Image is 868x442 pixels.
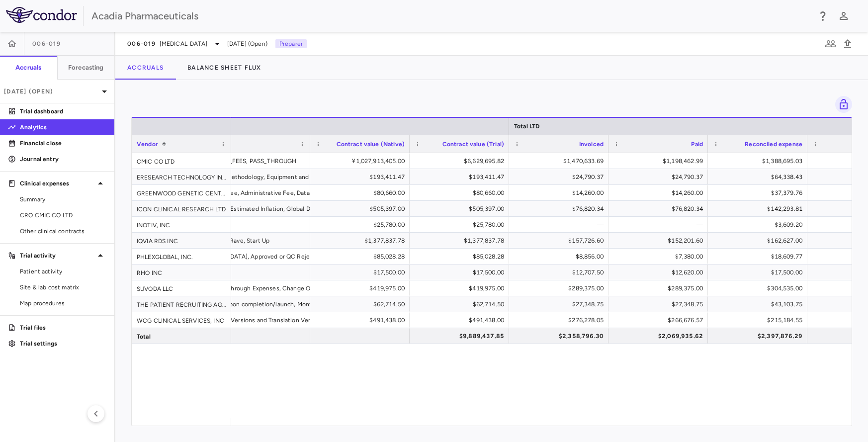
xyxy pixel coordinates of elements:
[419,312,504,328] div: $491,438.00
[617,153,703,169] div: $1,198,462.99
[132,312,231,328] div: WCG CLINICAL SERVICES, INC
[132,217,231,232] div: INOTIV, INC
[20,211,106,220] span: CRO CMIC CO LTD
[319,217,405,233] div: $25,780.00
[617,169,703,185] div: $24,790.37
[127,40,156,48] span: 006-019
[20,179,94,188] p: Clinical expenses
[20,339,106,348] p: Trial settings
[319,233,405,249] div: $1,377,837.78
[717,233,802,249] div: $162,627.00
[132,280,231,296] div: SUVODA LLC
[717,312,802,328] div: $215,184.55
[20,227,106,236] span: Other clinical contracts
[4,87,98,96] p: [DATE] (Open)
[745,141,802,148] span: Reconciled expense
[319,249,405,265] div: $85,028.28
[227,39,267,48] span: [DATE] (Open)
[6,7,77,23] img: logo-full-BYUhSk78.svg
[419,328,504,344] div: $9,889,437.85
[319,265,405,280] div: $17,500.00
[160,39,207,48] span: [MEDICAL_DATA]
[20,299,106,308] span: Map procedures
[132,201,231,216] div: ICON CLINICAL RESEARCH LTD
[514,123,539,130] span: Total LTD
[137,141,158,148] span: Vendor
[518,185,604,201] div: $14,260.00
[132,249,231,264] div: PHLEXGLOBAL, INC.
[132,233,231,248] div: IQVIA RDS INC
[518,249,604,265] div: $8,856.00
[617,328,703,344] div: $2,069,935.62
[145,296,375,312] div: Advance of Placement, Cost upon completion/launch, Monthly Cost, Startup Cost
[419,169,504,185] div: $193,411.47
[717,153,802,169] div: $1,388,695.03
[20,139,106,148] p: Financial close
[275,39,307,48] p: Preparer
[419,233,504,249] div: $1,377,837.78
[132,265,231,280] div: RHO INC
[132,185,231,200] div: GREENWOOD GENETIC CENTER, INC.
[419,185,504,201] div: $80,660.00
[518,169,604,185] div: $24,790.37
[518,217,604,233] div: —
[175,56,273,80] button: Balance Sheet Flux
[617,249,703,265] div: $7,380.00
[32,40,61,48] span: 006-019
[20,123,106,132] p: Analytics
[717,280,802,296] div: $304,535.00
[337,141,405,148] span: Contract value (Native)
[518,328,604,344] div: $2,358,796.30
[132,328,231,344] div: Total
[319,185,405,201] div: $80,660.00
[518,280,604,296] div: $289,375.00
[20,195,106,204] span: Summary
[419,280,504,296] div: $419,975.00
[518,296,604,312] div: $27,348.75
[115,56,175,80] button: Accruals
[617,296,703,312] div: $27,348.75
[617,312,703,328] div: $266,676.57
[91,8,810,23] div: Acadia Pharmaceuticals
[15,63,41,72] h6: Accruals
[717,249,802,265] div: $18,609.77
[419,217,504,233] div: $25,780.00
[717,185,802,201] div: $37,379.76
[442,141,504,148] span: Contract value (Trial)
[617,265,703,280] div: $12,620.00
[20,323,106,332] p: Trial files
[419,249,504,265] div: $85,028.28
[132,296,231,312] div: THE PATIENT RECRUITING AGENCY LLC
[20,267,106,276] span: Patient activity
[717,265,802,280] div: $17,500.00
[20,155,106,164] p: Journal entry
[717,201,802,217] div: $142,293.81
[617,201,703,217] div: $76,820.34
[319,201,405,217] div: $505,397.00
[579,141,604,148] span: Invoiced
[617,185,703,201] div: $14,260.00
[68,63,104,72] h6: Forecasting
[717,296,802,312] div: $43,103.75
[20,283,106,292] span: Site & lab cost matrix
[518,312,604,328] div: $276,278.05
[691,141,703,148] span: Paid
[132,153,231,169] div: CMIC CO LTD
[419,153,504,169] div: $6,629,695.82
[831,96,852,113] span: You do not have permission to lock or unlock grids
[319,312,405,328] div: $491,438.00
[419,296,504,312] div: $62,714.50
[319,280,405,296] div: $419,975.00
[717,169,802,185] div: $64,338.43
[419,201,504,217] div: $505,397.00
[20,251,94,260] p: Trial activity
[617,280,703,296] div: $289,375.00
[717,328,802,344] div: $2,397,876.29
[617,217,703,233] div: —
[518,201,604,217] div: $76,820.34
[518,265,604,280] div: $12,707.50
[319,169,405,185] div: $193,411.47
[419,265,504,280] div: $17,500.00
[319,296,405,312] div: $62,714.50
[518,233,604,249] div: $157,726.60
